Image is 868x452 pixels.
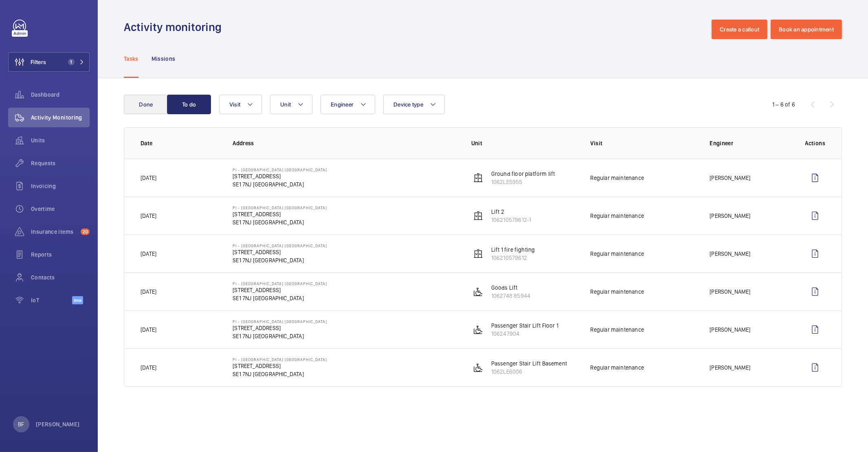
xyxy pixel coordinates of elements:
[141,363,156,372] p: [DATE]
[36,420,80,428] p: [PERSON_NAME]
[473,211,483,221] img: elevator.svg
[81,228,90,235] span: 20
[591,139,697,147] p: Visit
[31,136,90,144] span: Units
[280,101,291,108] span: Unit
[141,288,156,296] p: [DATE]
[233,167,327,172] p: PI - [GEOGRAPHIC_DATA] [GEOGRAPHIC_DATA]
[8,52,90,72] button: Filters1
[18,420,24,428] p: BF
[233,243,327,248] p: PI - [GEOGRAPHIC_DATA] [GEOGRAPHIC_DATA]
[771,20,842,39] button: Book an appointment
[591,326,644,334] p: Regular maintenance
[219,95,262,114] button: Visit
[712,20,767,39] button: Create a callout
[31,91,90,99] span: Dashboard
[31,159,90,167] span: Requests
[167,95,211,114] button: To do
[491,292,530,300] p: 1062748 85944
[233,172,327,180] p: [STREET_ADDRESS]
[591,288,644,296] p: Regular maintenance
[31,273,90,281] span: Contacts
[473,173,483,183] img: elevator.svg
[710,288,750,296] p: [PERSON_NAME]
[233,256,327,264] p: SE1 7NJ [GEOGRAPHIC_DATA]
[383,95,445,114] button: Device type
[233,286,327,294] p: [STREET_ADDRESS]
[772,100,795,109] div: 1 – 6 of 6
[141,139,220,147] p: Date
[491,330,558,338] p: 106247904
[710,139,792,147] p: Engineer
[491,254,535,262] p: 106210579612
[331,101,354,108] span: Engineer
[72,296,83,304] span: Beta
[31,113,90,122] span: Activity Monitoring
[491,246,535,254] p: Lift 1 fire fighting
[710,174,750,182] p: [PERSON_NAME]
[233,332,327,340] p: SE1 7NJ [GEOGRAPHIC_DATA]
[31,58,46,66] span: Filters
[471,139,578,147] p: Unit
[233,324,327,332] p: [STREET_ADDRESS]
[491,178,555,186] p: 1062LE5955
[124,55,138,63] p: Tasks
[710,250,750,258] p: [PERSON_NAME]
[491,321,558,330] p: Passenger Stair Lift Floor 1
[233,370,327,378] p: SE1 7NJ [GEOGRAPHIC_DATA]
[31,250,90,259] span: Reports
[591,250,644,258] p: Regular maintenance
[491,368,567,376] p: 1062LE6006
[141,212,156,220] p: [DATE]
[321,95,375,114] button: Engineer
[233,294,327,302] p: SE1 7NJ [GEOGRAPHIC_DATA]
[473,325,483,335] img: platform_lift.svg
[152,55,176,63] p: Missions
[233,319,327,324] p: PI - [GEOGRAPHIC_DATA] [GEOGRAPHIC_DATA]
[491,170,555,178] p: Ground floor platform lift
[68,59,75,65] span: 1
[31,228,77,236] span: Insurance items
[141,250,156,258] p: [DATE]
[233,357,327,362] p: PI - [GEOGRAPHIC_DATA] [GEOGRAPHIC_DATA]
[491,216,532,224] p: 106210579612-1
[591,212,644,220] p: Regular maintenance
[270,95,312,114] button: Unit
[31,296,72,304] span: IoT
[233,210,327,218] p: [STREET_ADDRESS]
[710,363,750,372] p: [PERSON_NAME]
[473,287,483,297] img: platform_lift.svg
[710,212,750,220] p: [PERSON_NAME]
[31,205,90,213] span: Overtime
[491,208,532,216] p: Lift 2
[591,174,644,182] p: Regular maintenance
[233,139,458,147] p: Address
[233,218,327,226] p: SE1 7NJ [GEOGRAPHIC_DATA]
[233,180,327,188] p: SE1 7NJ [GEOGRAPHIC_DATA]
[710,326,750,334] p: [PERSON_NAME]
[491,284,530,292] p: Goods Lift
[31,182,90,190] span: Invoicing
[805,139,825,147] p: Actions
[393,101,423,108] span: Device type
[141,174,156,182] p: [DATE]
[233,281,327,286] p: PI - [GEOGRAPHIC_DATA] [GEOGRAPHIC_DATA]
[124,95,168,114] button: Done
[591,363,644,372] p: Regular maintenance
[233,362,327,370] p: [STREET_ADDRESS]
[141,326,156,334] p: [DATE]
[233,205,327,210] p: PI - [GEOGRAPHIC_DATA] [GEOGRAPHIC_DATA]
[473,363,483,372] img: platform_lift.svg
[229,101,240,108] span: Visit
[473,249,483,259] img: elevator.svg
[124,20,226,35] h1: Activity monitoring
[233,248,327,256] p: [STREET_ADDRESS]
[491,359,567,368] p: Passenger Stair Lift Basement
